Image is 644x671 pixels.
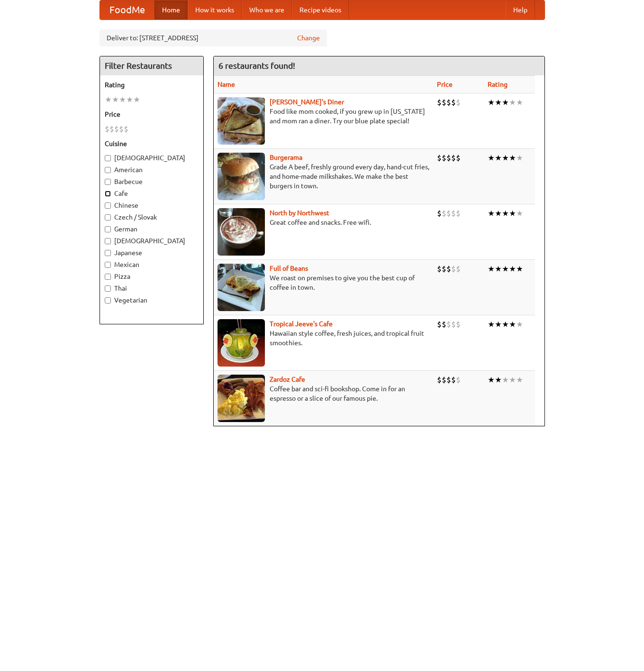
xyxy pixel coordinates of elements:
[218,81,235,88] a: Name
[442,153,446,163] li: $
[488,208,495,219] li: ★
[242,0,292,19] a: Who we are
[509,319,516,330] li: ★
[506,0,535,19] a: Help
[100,0,154,19] a: FoodMe
[451,153,456,163] li: $
[509,153,516,163] li: ★
[105,94,112,105] li: ★
[446,153,451,163] li: $
[292,0,349,19] a: Recipe videos
[105,124,109,134] li: $
[105,191,111,197] input: Cafe
[270,154,302,161] b: Burgerama
[502,264,509,274] li: ★
[488,375,495,385] li: ★
[105,201,199,210] label: Chinese
[105,236,199,246] label: [DEMOGRAPHIC_DATA]
[456,208,461,219] li: $
[488,97,495,108] li: ★
[218,162,429,191] p: Grade A beef, freshly ground every day, hand-cut fries, and home-made milkshakes. We make the bes...
[109,124,114,134] li: $
[451,97,456,108] li: $
[119,124,124,134] li: $
[516,264,523,274] li: ★
[105,212,199,222] label: Czech / Slovak
[442,97,446,108] li: $
[105,260,199,269] label: Mexican
[509,264,516,274] li: ★
[105,238,111,244] input: [DEMOGRAPHIC_DATA]
[502,208,509,219] li: ★
[437,375,442,385] li: $
[154,0,188,19] a: Home
[114,124,119,134] li: $
[218,218,429,227] p: Great coffee and snacks. Free wifi.
[105,177,199,186] label: Barbecue
[488,319,495,330] li: ★
[218,329,429,348] p: Hawaiian style coffee, fresh juices, and tropical fruit smoothies.
[100,56,203,75] h4: Filter Restaurants
[270,209,329,217] a: North by Northwest
[437,81,453,88] a: Price
[119,94,126,105] li: ★
[442,208,446,219] li: $
[437,208,442,219] li: $
[105,165,199,175] label: American
[218,97,265,145] img: sallys.jpg
[437,319,442,330] li: $
[105,274,111,280] input: Pizza
[105,285,111,292] input: Thai
[488,153,495,163] li: ★
[100,29,327,46] div: Deliver to: [STREET_ADDRESS]
[451,375,456,385] li: $
[516,208,523,219] li: ★
[105,224,199,234] label: German
[516,153,523,163] li: ★
[446,97,451,108] li: $
[105,110,199,119] h5: Price
[105,226,111,232] input: German
[495,319,502,330] li: ★
[105,214,111,221] input: Czech / Slovak
[495,153,502,163] li: ★
[437,97,442,108] li: $
[442,264,446,274] li: $
[446,208,451,219] li: $
[105,167,111,173] input: American
[218,264,265,311] img: beans.jpg
[509,375,516,385] li: ★
[105,202,111,209] input: Chinese
[509,97,516,108] li: ★
[105,153,199,163] label: [DEMOGRAPHIC_DATA]
[218,273,429,292] p: We roast on premises to give you the best cup of coffee in town.
[446,375,451,385] li: $
[218,61,295,70] ng-pluralize: 6 restaurants found!
[502,97,509,108] li: ★
[297,33,320,43] a: Change
[124,124,128,134] li: $
[105,297,111,303] input: Vegetarian
[442,375,446,385] li: $
[270,98,344,106] a: [PERSON_NAME]'s Diner
[437,153,442,163] li: $
[488,264,495,274] li: ★
[502,319,509,330] li: ★
[456,97,461,108] li: $
[105,80,199,90] h5: Rating
[502,153,509,163] li: ★
[488,81,508,88] a: Rating
[270,265,308,272] a: Full of Beans
[495,264,502,274] li: ★
[105,250,111,256] input: Japanese
[112,94,119,105] li: ★
[105,295,199,305] label: Vegetarian
[133,94,140,105] li: ★
[270,320,333,328] a: Tropical Jeeve's Cafe
[105,272,199,281] label: Pizza
[502,375,509,385] li: ★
